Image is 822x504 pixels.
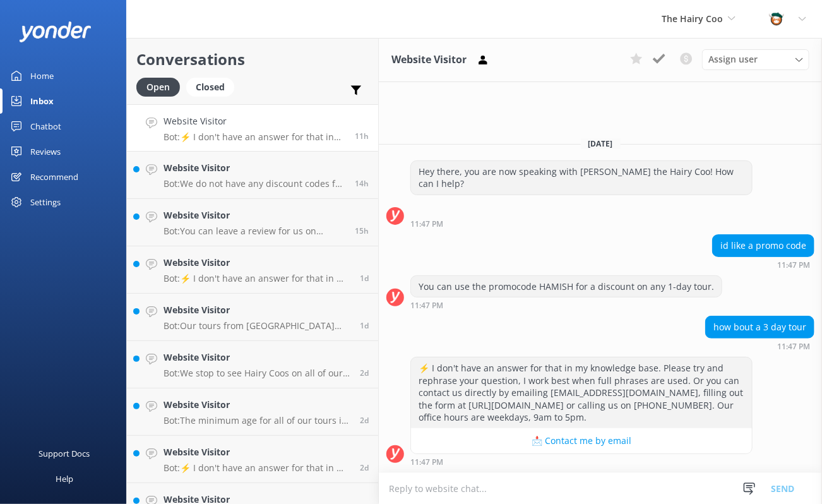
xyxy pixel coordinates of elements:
[127,104,378,152] a: Website VisitorBot:⚡ I don't have an answer for that in my knowledge base. Please try and rephras...
[127,341,378,388] a: Website VisitorBot:We stop to see Hairy Coos on all of our tours, except for the 1-day tour to [G...
[127,152,378,199] a: Website VisitorBot:We do not have any discount codes for our multi-day tours. However, you can us...
[767,9,786,28] img: 457-1738239164.png
[777,261,810,269] strong: 11:47 PM
[164,320,350,332] p: Bot: Our tours from [GEOGRAPHIC_DATA] depart from [STREET_ADDRESS], in front of [GEOGRAPHIC_DATA]...
[164,225,345,237] p: Bot: You can leave a review for us on Google, TripAdvisor, GetYourGuide, and Facebook.
[662,13,723,25] span: The Hairy Coo
[164,273,350,284] p: Bot: ⚡ I don't have an answer for that in my knowledge base. Please try and rephrase your questio...
[127,294,378,341] a: Website VisitorBot:Our tours from [GEOGRAPHIC_DATA] depart from [STREET_ADDRESS], in front of [GE...
[136,78,180,97] div: Open
[30,114,61,139] div: Chatbot
[708,52,758,66] span: Assign user
[39,441,90,466] div: Support Docs
[136,47,369,71] h2: Conversations
[712,260,814,269] div: Oct 13 2025 11:47pm (UTC +01:00) Europe/Dublin
[30,164,78,189] div: Recommend
[30,88,54,114] div: Inbox
[360,415,369,426] span: Oct 11 2025 06:08pm (UTC +01:00) Europe/Dublin
[410,219,753,228] div: Oct 13 2025 11:47pm (UTC +01:00) Europe/Dublin
[355,225,369,236] span: Oct 13 2025 07:13pm (UTC +01:00) Europe/Dublin
[164,131,345,143] p: Bot: ⚡ I don't have an answer for that in my knowledge base. Please try and rephrase your questio...
[164,398,350,412] h4: Website Visitor
[410,301,722,309] div: Oct 13 2025 11:47pm (UTC +01:00) Europe/Dublin
[127,436,378,483] a: Website VisitorBot:⚡ I don't have an answer for that in my knowledge base. Please try and rephras...
[164,114,345,128] h4: Website Visitor
[411,161,752,195] div: Hey there, you are now speaking with [PERSON_NAME] the Hairy Coo! How can I help?
[186,80,241,93] a: Closed
[581,138,621,149] span: [DATE]
[30,139,61,164] div: Reviews
[164,178,345,189] p: Bot: We do not have any discount codes for our multi-day tours. However, you can use the promocod...
[410,459,443,466] strong: 11:47 PM
[127,199,378,246] a: Website VisitorBot:You can leave a review for us on Google, TripAdvisor, GetYourGuide, and Facebo...
[164,368,350,379] p: Bot: We stop to see Hairy Coos on all of our tours, except for the 1-day tour to [GEOGRAPHIC_DATA...
[164,415,350,426] p: Bot: The minimum age for all of our tours is [DEMOGRAPHIC_DATA], and we cannot make any exemption...
[30,189,61,215] div: Settings
[186,78,234,97] div: Closed
[355,131,369,141] span: Oct 13 2025 11:47pm (UTC +01:00) Europe/Dublin
[702,49,809,69] div: Assign User
[705,342,814,351] div: Oct 13 2025 11:47pm (UTC +01:00) Europe/Dublin
[360,462,369,473] span: Oct 11 2025 02:42pm (UTC +01:00) Europe/Dublin
[355,178,369,189] span: Oct 13 2025 08:25pm (UTC +01:00) Europe/Dublin
[411,428,752,453] button: 📩 Contact me by email
[410,302,443,309] strong: 11:47 PM
[164,303,350,317] h4: Website Visitor
[410,457,753,466] div: Oct 13 2025 11:47pm (UTC +01:00) Europe/Dublin
[127,388,378,436] a: Website VisitorBot:The minimum age for all of our tours is [DEMOGRAPHIC_DATA], and we cannot make...
[30,63,54,88] div: Home
[410,220,443,228] strong: 11:47 PM
[127,246,378,294] a: Website VisitorBot:⚡ I don't have an answer for that in my knowledge base. Please try and rephras...
[391,52,467,68] h3: Website Visitor
[164,351,350,364] h4: Website Visitor
[411,276,722,297] div: You can use the promocode HAMISH for a discount on any 1-day tour.
[777,343,810,351] strong: 11:47 PM
[56,466,73,491] div: Help
[164,208,345,222] h4: Website Visitor
[164,445,350,459] h4: Website Visitor
[360,320,369,331] span: Oct 12 2025 03:35pm (UTC +01:00) Europe/Dublin
[713,235,814,256] div: id like a promo code
[360,273,369,284] span: Oct 13 2025 08:26am (UTC +01:00) Europe/Dublin
[360,368,369,378] span: Oct 12 2025 10:07am (UTC +01:00) Europe/Dublin
[164,462,350,474] p: Bot: ⚡ I don't have an answer for that in my knowledge base. Please try and rephrase your questio...
[164,256,350,270] h4: Website Visitor
[19,21,92,42] img: yonder-white-logo.png
[164,161,345,175] h4: Website Visitor
[411,357,752,428] div: ⚡ I don't have an answer for that in my knowledge base. Please try and rephrase your question, I ...
[136,80,186,93] a: Open
[706,316,814,338] div: how bout a 3 day tour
